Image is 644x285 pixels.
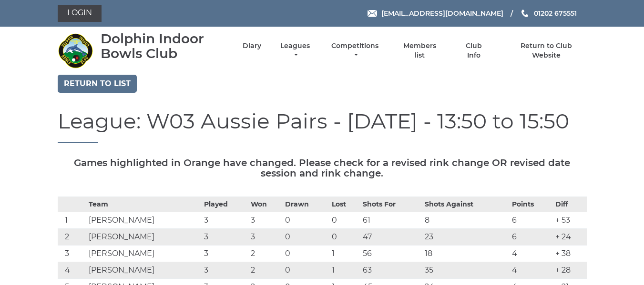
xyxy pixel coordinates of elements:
[534,9,577,18] span: 01202 675551
[422,212,510,229] td: 8
[283,229,329,246] td: 0
[329,197,360,212] th: Lost
[553,229,586,246] td: + 24
[86,212,202,229] td: [PERSON_NAME]
[553,212,586,229] td: + 53
[58,33,93,69] img: Dolphin Indoor Bowls Club
[101,31,226,61] div: Dolphin Indoor Bowls Club
[86,246,202,262] td: [PERSON_NAME]
[553,246,586,262] td: + 38
[368,10,377,17] img: Email
[510,262,553,279] td: 4
[510,212,553,229] td: 6
[248,229,283,246] td: 3
[422,229,510,246] td: 23
[368,8,503,19] a: Email [EMAIL_ADDRESS][DOMAIN_NAME]
[510,229,553,246] td: 6
[329,41,381,60] a: Competitions
[520,8,577,19] a: Phone us 01202 675551
[381,9,503,18] span: [EMAIL_ADDRESS][DOMAIN_NAME]
[553,262,586,279] td: + 28
[86,262,202,279] td: [PERSON_NAME]
[58,246,86,262] td: 3
[283,246,329,262] td: 0
[510,197,553,212] th: Points
[553,197,586,212] th: Diff
[202,246,248,262] td: 3
[283,212,329,229] td: 0
[243,41,261,50] a: Diary
[422,262,510,279] td: 35
[459,41,490,60] a: Club Info
[202,229,248,246] td: 3
[329,212,360,229] td: 0
[248,246,283,262] td: 2
[202,212,248,229] td: 3
[329,229,360,246] td: 0
[360,229,422,246] td: 47
[86,197,202,212] th: Team
[422,246,510,262] td: 18
[58,212,86,229] td: 1
[360,197,422,212] th: Shots For
[248,197,283,212] th: Won
[360,212,422,229] td: 61
[58,5,102,22] a: Login
[283,262,329,279] td: 0
[510,246,553,262] td: 4
[360,246,422,262] td: 56
[202,262,248,279] td: 3
[58,109,587,143] h1: League: W03 Aussie Pairs - [DATE] - 13:50 to 15:50
[329,246,360,262] td: 1
[283,197,329,212] th: Drawn
[360,262,422,279] td: 63
[398,41,441,60] a: Members list
[506,41,586,60] a: Return to Club Website
[58,262,86,279] td: 4
[202,197,248,212] th: Played
[86,229,202,246] td: [PERSON_NAME]
[58,157,587,178] h5: Games highlighted in Orange have changed. Please check for a revised rink change OR revised date ...
[521,10,528,17] img: Phone us
[329,262,360,279] td: 1
[422,197,510,212] th: Shots Against
[248,212,283,229] td: 3
[248,262,283,279] td: 2
[58,229,86,246] td: 2
[58,75,137,93] a: Return to list
[278,41,312,60] a: Leagues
